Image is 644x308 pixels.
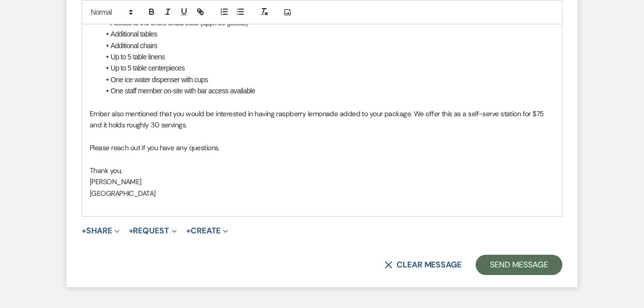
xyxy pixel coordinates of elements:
button: Clear message [384,261,461,269]
p: Please reach out if you have any questions. [90,142,554,153]
p: [GEOGRAPHIC_DATA] [90,188,554,199]
li: One ice water dispenser with cups [100,74,554,85]
p: [PERSON_NAME] [90,176,554,187]
li: Up to 5 table linens [100,51,554,62]
button: Request [129,227,177,235]
p: Ember also mentioned that you would be interested in having raspberry lemonade added to your pack... [90,108,554,131]
span: + [82,227,86,235]
p: Thank you, [90,165,554,176]
li: One staff member on-site with bar access available [100,85,554,96]
button: Share [82,227,120,235]
li: Additional tables [100,28,554,40]
li: Additional chairs [100,40,554,51]
button: Create [186,227,228,235]
li: Up to 5 table centerpieces [100,62,554,74]
button: Send Message [476,255,562,275]
span: + [186,227,191,235]
span: + [129,227,133,235]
